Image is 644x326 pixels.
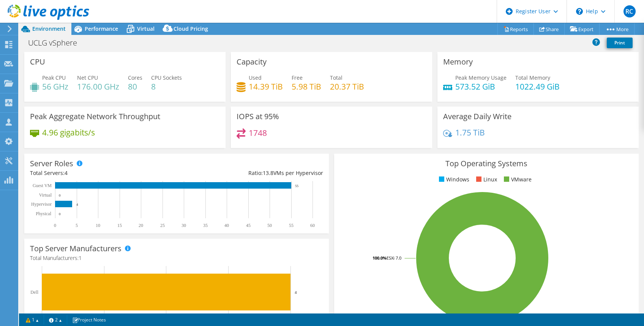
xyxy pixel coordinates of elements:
[44,315,67,324] a: 2
[443,58,473,66] h3: Memory
[292,82,321,91] h4: 5.98 TiB
[515,82,560,91] h4: 1022.49 GiB
[128,82,142,91] h4: 80
[67,315,111,324] a: Project Notes
[30,290,38,295] text: Dell
[31,202,52,207] text: Hypervisor
[289,223,294,228] text: 55
[77,82,119,91] h4: 176.00 GHz
[474,175,497,184] li: Linux
[128,74,142,81] span: Cores
[76,223,78,228] text: 5
[177,169,323,177] div: Ratio: VMs per Hypervisor
[237,58,267,66] h3: Capacity
[25,39,89,47] h1: UCLG vSphere
[151,82,182,91] h4: 8
[151,74,182,81] span: CPU Sockets
[39,192,52,198] text: Virtual
[21,315,44,324] a: 1
[30,58,45,66] h3: CPU
[623,5,636,17] span: RC
[42,128,95,137] h4: 4.96 gigabits/s
[79,254,82,261] span: 1
[576,8,583,15] svg: \n
[174,25,208,32] span: Cloud Pricing
[263,169,273,176] span: 13.8
[387,255,401,261] tspan: ESXi 7.0
[65,169,68,176] span: 4
[455,128,485,137] h4: 1.75 TiB
[534,23,565,35] a: Share
[437,175,469,184] li: Windows
[117,223,122,228] text: 15
[139,223,143,228] text: 20
[32,25,66,32] span: Environment
[137,25,155,32] span: Virtual
[30,112,160,121] h3: Peak Aggregate Network Throughput
[455,82,507,91] h4: 573.52 GiB
[246,223,251,228] text: 45
[249,82,283,91] h4: 14.39 TiB
[36,211,51,216] text: Physical
[203,223,208,228] text: 35
[42,74,66,81] span: Peak CPU
[249,129,267,137] h4: 1748
[30,159,73,168] h3: Server Roles
[455,74,507,81] span: Peak Memory Usage
[564,23,600,35] a: Export
[30,244,122,253] h3: Top Server Manufacturers
[59,212,61,216] text: 0
[515,74,550,81] span: Total Memory
[295,184,299,188] text: 55
[497,23,534,35] a: Reports
[310,223,315,228] text: 60
[76,203,78,206] text: 4
[295,290,297,295] text: 4
[607,38,633,48] a: Print
[42,82,68,91] h4: 56 GHz
[267,223,272,228] text: 50
[30,254,323,262] h4: Total Manufacturers:
[54,223,56,228] text: 0
[85,25,118,32] span: Performance
[330,74,343,81] span: Total
[30,169,177,177] div: Total Servers:
[33,183,52,188] text: Guest VM
[237,112,279,121] h3: IOPS at 95%
[77,74,98,81] span: Net CPU
[292,74,303,81] span: Free
[160,223,165,228] text: 25
[340,159,633,168] h3: Top Operating Systems
[373,255,387,261] tspan: 100.0%
[249,74,262,81] span: Used
[502,175,532,184] li: VMware
[182,223,186,228] text: 30
[443,112,511,121] h3: Average Daily Write
[59,194,61,197] text: 0
[330,82,364,91] h4: 20.37 TiB
[599,23,635,35] a: More
[224,223,229,228] text: 40
[96,223,100,228] text: 10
